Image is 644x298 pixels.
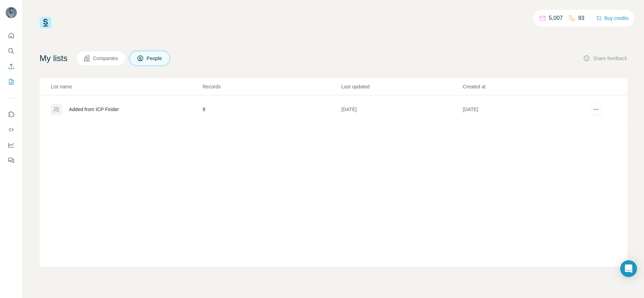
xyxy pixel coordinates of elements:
[463,83,583,90] p: Created at
[341,83,462,90] p: Last updated
[596,13,629,23] button: Buy credits
[590,104,602,115] button: actions
[620,260,637,277] div: Open Intercom Messenger
[462,95,584,124] td: [DATE]
[93,55,119,62] span: Companies
[203,83,341,90] p: Records
[6,123,17,136] button: Use Surfe API
[6,75,17,88] button: My lists
[6,154,17,167] button: Feedback
[51,83,202,90] p: List name
[578,14,584,22] p: 93
[69,106,119,113] div: Added from ICP Finder
[40,53,68,64] h4: My lists
[6,60,17,73] button: Enrich CSV
[40,17,51,29] img: Surfe Logo
[6,45,17,57] button: Search
[549,14,563,22] p: 5,007
[6,29,17,42] button: Quick start
[341,95,462,124] td: [DATE]
[147,55,163,62] span: People
[6,108,17,121] button: Use Surfe on LinkedIn
[202,95,341,124] td: 9
[6,139,17,151] button: Dashboard
[583,55,627,62] button: Share feedback
[6,7,17,18] img: Avatar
